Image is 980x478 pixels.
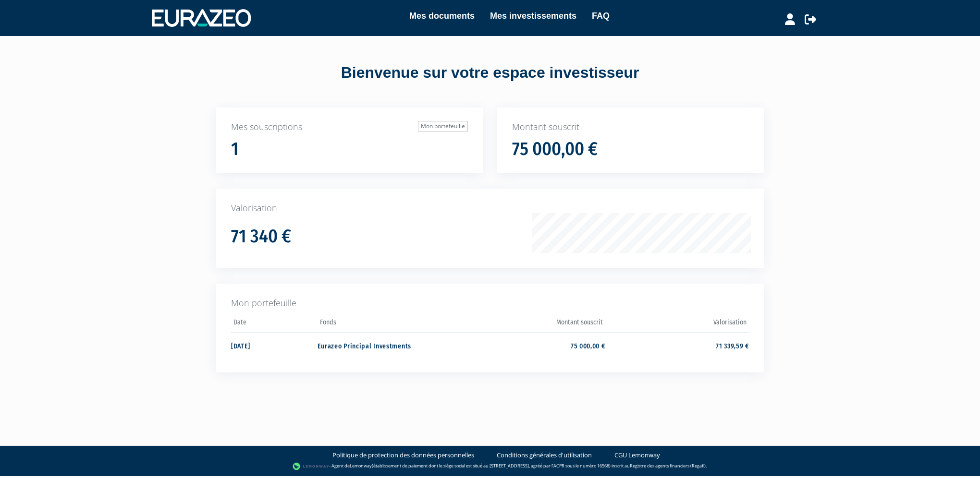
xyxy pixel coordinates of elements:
[512,121,749,133] p: Montant souscrit
[231,333,318,358] td: [DATE]
[231,139,239,159] h1: 1
[605,333,749,358] td: 71 339,59 €
[318,315,461,333] th: Fonds
[231,297,749,310] p: Mon portefeuille
[231,227,291,247] h1: 71 340 €
[152,9,251,26] img: 1732889491-logotype_eurazeo_blanc_rvb.png
[630,463,706,469] a: Registre des agents financiers (Regafi)
[409,9,475,23] a: Mes documents
[490,9,576,23] a: Mes investissements
[231,202,749,215] p: Valorisation
[461,315,605,333] th: Montant souscrit
[350,463,372,469] a: Lemonway
[318,333,461,358] td: Eurazeo Principal Investments
[592,9,610,23] a: FAQ
[293,462,330,471] img: logo-lemonway.png
[195,62,785,84] div: Bienvenue sur votre espace investisseur
[614,451,660,460] a: CGU Lemonway
[497,451,592,460] a: Conditions générales d'utilisation
[231,315,318,333] th: Date
[332,451,474,460] a: Politique de protection des données personnelles
[605,315,749,333] th: Valorisation
[512,139,598,159] h1: 75 000,00 €
[231,121,468,133] p: Mes souscriptions
[418,121,468,131] a: Mon portefeuille
[461,333,605,358] td: 75 000,00 €
[10,462,970,471] div: - Agent de (établissement de paiement dont le siège social est situé au [STREET_ADDRESS], agréé p...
